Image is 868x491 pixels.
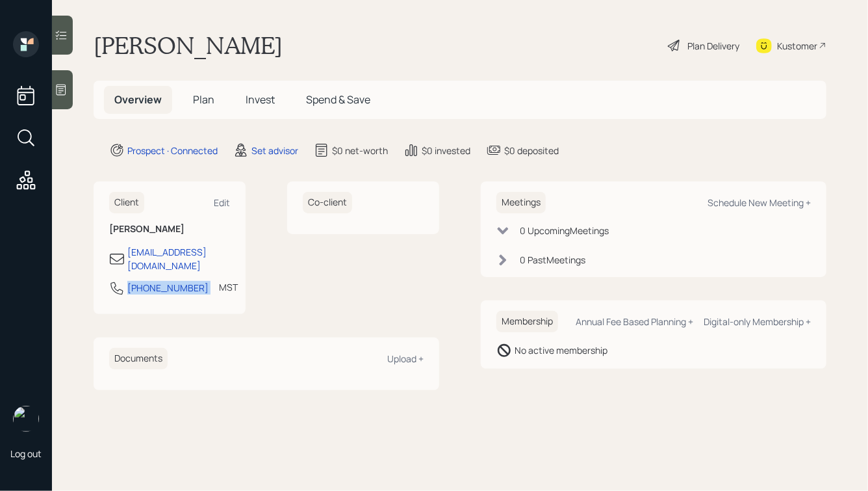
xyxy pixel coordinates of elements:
span: Overview [114,92,162,107]
div: [PHONE_NUMBER] [127,281,209,295]
span: Plan [193,92,214,107]
h6: Client [109,192,144,213]
div: Kustomer [777,39,817,53]
div: Schedule New Meeting + [708,196,811,209]
div: $0 invested [422,144,470,157]
div: 0 Upcoming Meeting s [520,224,609,237]
div: 0 Past Meeting s [520,253,585,267]
div: MST [219,280,238,294]
div: Plan Delivery [687,39,739,53]
div: Prospect · Connected [127,144,218,157]
h1: [PERSON_NAME] [94,31,283,60]
h6: Co-client [303,192,352,213]
div: No active membership [515,343,607,357]
h6: Documents [109,348,168,369]
div: [EMAIL_ADDRESS][DOMAIN_NAME] [127,245,230,272]
h6: [PERSON_NAME] [109,224,230,235]
div: Upload + [387,352,424,365]
span: Invest [246,92,275,107]
div: Digital-only Membership + [704,315,811,328]
div: Set advisor [251,144,298,157]
img: hunter_neumayer.jpg [13,406,39,432]
span: Spend & Save [306,92,370,107]
h6: Meetings [496,192,546,213]
h6: Membership [496,311,558,332]
div: Edit [214,196,230,209]
div: $0 net-worth [332,144,388,157]
div: Log out [10,447,42,460]
div: Annual Fee Based Planning + [576,315,693,328]
div: $0 deposited [504,144,559,157]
